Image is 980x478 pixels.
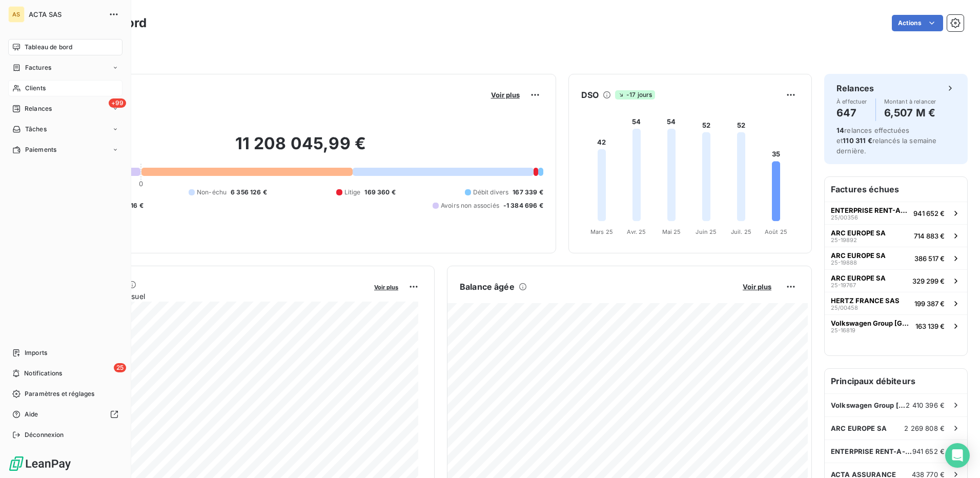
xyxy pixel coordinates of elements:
span: ARC EUROPE SA [831,424,887,432]
span: Voir plus [743,283,771,291]
div: AS [8,6,25,23]
span: Tâches [25,125,47,134]
tspan: Mars 25 [590,228,613,235]
span: +99 [109,98,126,108]
span: Relances [25,104,52,113]
span: 941 652 € [912,447,945,455]
img: Logo LeanPay [8,455,72,472]
span: 14 [836,126,844,134]
span: Aide [25,410,38,419]
button: HERTZ FRANCE SAS25/00458199 387 € [825,292,967,314]
button: Actions [892,15,943,31]
span: Chiffre d'affaires mensuel [58,291,367,302]
button: Voir plus [488,90,523,99]
span: 25 [114,363,126,372]
span: Montant à relancer [884,98,936,105]
a: Clients [8,80,122,96]
span: Imports [25,348,47,357]
span: Litige [344,188,361,197]
div: Open Intercom Messenger [945,443,970,468]
a: Imports [8,345,122,361]
button: Volkswagen Group [GEOGRAPHIC_DATA]25-16819163 139 € [825,314,967,337]
span: 167 339 € [513,188,543,197]
span: 941 652 € [913,209,945,217]
span: 386 517 € [914,254,945,263]
span: Voir plus [374,284,398,291]
h6: Relances [836,82,874,94]
span: -17 jours [615,90,655,99]
span: 6 356 126 € [231,188,267,197]
a: +99Relances [8,101,122,117]
span: ARC EUROPE SA [831,251,886,260]
span: 25/00458 [831,305,858,311]
span: Voir plus [491,91,520,99]
a: Factures [8,59,122,76]
span: ARC EUROPE SA [831,274,886,282]
h4: 647 [836,105,867,121]
button: ENTERPRISE RENT-A-CAR - CITER SA25/00356941 652 € [825,202,967,224]
a: Paiements [8,142,122,158]
span: ARC EUROPE SA [831,229,886,237]
a: Paramètres et réglages [8,386,122,402]
span: Déconnexion [25,430,64,440]
tspan: Mai 25 [662,228,681,235]
span: 329 299 € [912,277,945,285]
span: Clients [25,84,46,93]
span: 199 387 € [914,300,945,308]
span: Avoirs non associés [441,201,499,210]
tspan: Avr. 25 [627,228,646,235]
button: Voir plus [371,282,401,291]
span: Tableau de bord [25,43,72,52]
span: Paramètres et réglages [25,389,94,399]
span: À effectuer [836,98,867,105]
tspan: Juil. 25 [731,228,751,235]
span: Non-échu [197,188,227,197]
span: 25-19888 [831,260,857,266]
span: 2 410 396 € [906,401,945,409]
h6: Factures échues [825,177,967,202]
span: 714 883 € [914,232,945,240]
span: 25-19767 [831,282,856,288]
a: Tâches [8,121,122,137]
a: Tableau de bord [8,39,122,55]
span: ACTA SAS [29,10,103,18]
span: Factures [25,63,51,72]
h6: DSO [581,89,599,101]
span: relances effectuées et relancés la semaine dernière. [836,126,937,155]
span: Paiements [25,145,56,154]
tspan: Juin 25 [696,228,717,235]
tspan: Août 25 [765,228,787,235]
button: ARC EUROPE SA25-19888386 517 € [825,247,967,269]
span: 169 360 € [364,188,395,197]
span: ENTERPRISE RENT-A-CAR - CITER SA [831,447,912,455]
h4: 6,507 M € [884,105,936,121]
span: 110 311 € [843,136,872,145]
span: Volkswagen Group [GEOGRAPHIC_DATA] [831,319,911,327]
span: 2 269 808 € [904,424,945,432]
span: -1 384 696 € [503,201,543,210]
button: ARC EUROPE SA25-19767329 299 € [825,269,967,292]
a: Aide [8,406,122,423]
button: Voir plus [740,282,774,291]
span: 25-16819 [831,327,855,333]
span: 25/00356 [831,214,858,221]
span: Volkswagen Group [GEOGRAPHIC_DATA] [831,401,906,409]
span: ENTERPRISE RENT-A-CAR - CITER SA [831,206,909,214]
span: Notifications [24,369,62,378]
span: Débit divers [473,188,509,197]
span: HERTZ FRANCE SAS [831,296,900,305]
h6: Balance âgée [460,281,515,293]
button: ARC EUROPE SA25-19892714 883 € [825,224,967,247]
h6: Principaux débiteurs [825,369,967,393]
span: 163 139 € [915,322,945,330]
span: 25-19892 [831,237,857,243]
span: 0 [139,180,143,188]
h2: 11 208 045,99 € [58,133,543,164]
